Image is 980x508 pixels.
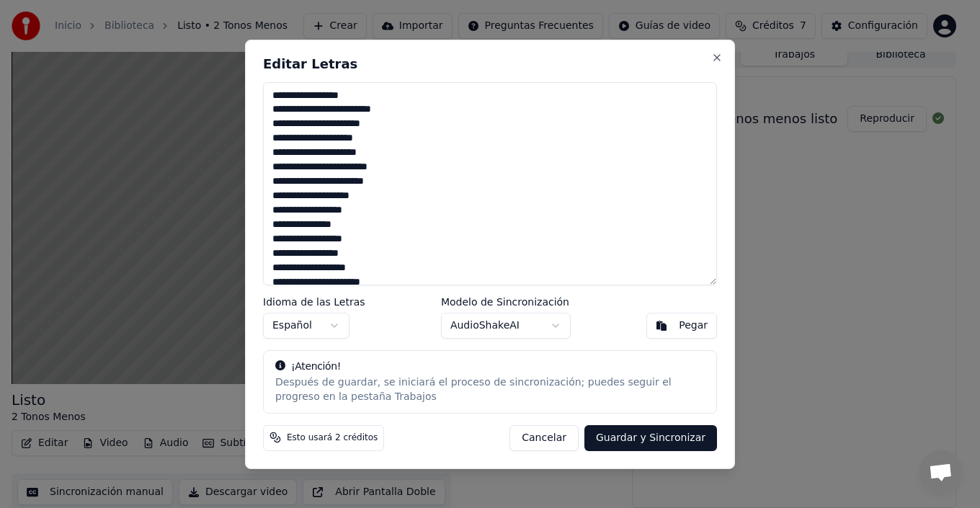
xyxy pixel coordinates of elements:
div: Pegar [679,318,708,333]
label: Modelo de Sincronización [441,297,571,307]
span: Esto usará 2 créditos [287,432,378,443]
div: Después de guardar, se iniciará el proceso de sincronización; puedes seguir el progreso en la pes... [275,375,705,404]
div: ¡Atención! [275,360,705,374]
button: Guardar y Sincronizar [584,424,717,450]
h2: Editar Letras [263,58,717,71]
label: Idioma de las Letras [263,297,365,307]
button: Cancelar [509,424,579,450]
button: Pegar [646,313,717,339]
